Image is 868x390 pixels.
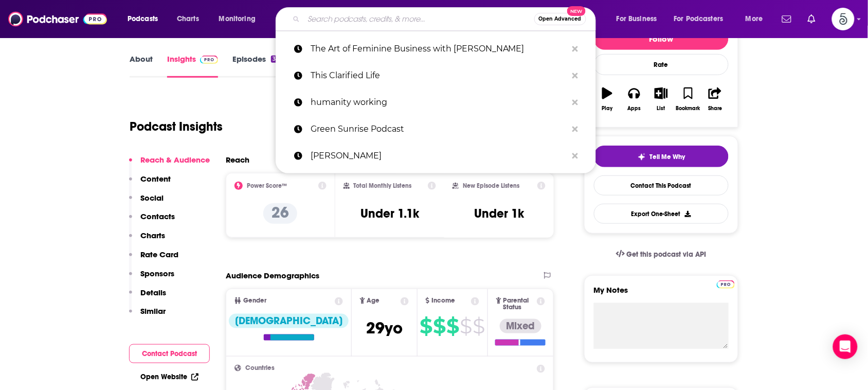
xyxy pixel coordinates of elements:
div: [DEMOGRAPHIC_DATA] [229,314,349,328]
button: Content [129,174,171,193]
button: Export One-Sheet [594,204,729,224]
button: Details [129,288,166,307]
img: Podchaser - Follow, Share and Rate Podcasts [8,9,107,29]
button: Contacts [129,211,175,231]
button: Play [594,81,621,118]
button: open menu [120,11,171,27]
h2: Audience Demographics [226,271,319,280]
span: Charts [177,12,199,26]
span: Monitoring [219,12,256,26]
button: tell me why sparkleTell Me Why [594,146,729,167]
a: Open Website [140,373,198,381]
span: $ [473,318,485,334]
span: Logged in as Spiral5-G2 [832,8,855,30]
a: Get this podcast via API [608,242,715,267]
button: Follow [594,27,729,50]
span: Get this podcast via API [627,250,707,259]
a: Show notifications dropdown [778,10,795,28]
button: open menu [609,11,670,27]
span: Tell Me Why [650,153,685,161]
h2: Total Monthly Listens [354,182,412,189]
p: Charts [140,231,165,240]
a: About [130,54,153,78]
a: Contact This Podcast [594,175,729,196]
button: List [648,81,675,118]
button: Similar [129,306,166,325]
a: Show notifications dropdown [804,10,820,28]
button: open menu [212,11,269,27]
button: Show profile menu [832,8,855,30]
p: 26 [263,203,297,224]
p: Content [140,174,171,184]
p: The Art of Feminine Business with Julie Foucht [311,36,567,62]
button: Share [702,81,729,118]
span: New [567,6,586,16]
a: The Art of Feminine Business with [PERSON_NAME] [276,36,596,62]
button: Social [129,193,164,212]
p: Rate Card [140,250,178,259]
a: [PERSON_NAME] [276,143,596,169]
h2: Reach [226,155,249,165]
a: InsightsPodchaser Pro [167,54,218,78]
div: Play [602,105,613,112]
p: ruthie searcy [311,143,567,169]
span: Income [431,297,455,304]
span: For Business [617,12,657,26]
p: Reach & Audience [140,155,210,165]
h3: Under 1.1k [360,206,419,221]
p: humanity working [311,89,567,116]
span: $ [447,318,459,334]
span: Parental Status [503,297,535,311]
p: Similar [140,306,166,316]
a: This Clarified Life [276,62,596,89]
span: Podcasts [128,12,158,26]
button: Rate Card [129,250,178,269]
div: Bookmark [676,105,700,112]
p: This Clarified Life [311,62,567,89]
a: Pro website [717,279,735,289]
button: Reach & Audience [129,155,210,174]
p: Green Sunrise Podcast [311,116,567,143]
div: Mixed [500,319,541,333]
button: open menu [667,11,738,27]
img: tell me why sparkle [638,153,646,161]
p: Sponsors [140,269,174,278]
div: Open Intercom Messenger [833,334,858,359]
div: Share [708,105,722,112]
button: open menu [738,11,776,27]
h2: New Episode Listens [463,182,519,189]
h3: Under 1k [474,206,524,221]
input: Search podcasts, credits, & more... [304,11,534,27]
img: Podchaser Pro [717,280,735,289]
button: Apps [621,81,647,118]
label: My Notes [594,285,729,303]
p: Social [140,193,164,203]
h2: Power Score™ [247,182,287,189]
div: Rate [594,54,729,75]
a: Charts [170,11,205,27]
div: Apps [628,105,641,112]
h1: Podcast Insights [130,119,223,134]
span: $ [460,318,472,334]
span: Gender [243,297,266,304]
img: User Profile [832,8,855,30]
button: Bookmark [675,81,701,118]
button: Charts [129,231,165,250]
span: More [746,12,763,26]
img: Podchaser Pro [200,56,218,64]
span: Open Advanced [539,16,582,22]
button: Open AdvancedNew [534,13,586,25]
button: Contact Podcast [129,344,210,363]
span: For Podcasters [674,12,724,26]
button: Sponsors [129,269,174,288]
p: Details [140,288,166,297]
span: Age [367,297,380,304]
p: Contacts [140,211,175,221]
a: humanity working [276,89,596,116]
span: Countries [245,365,275,371]
span: $ [433,318,446,334]
a: Green Sunrise Podcast [276,116,596,143]
div: Search podcasts, credits, & more... [285,7,606,31]
span: $ [420,318,432,334]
